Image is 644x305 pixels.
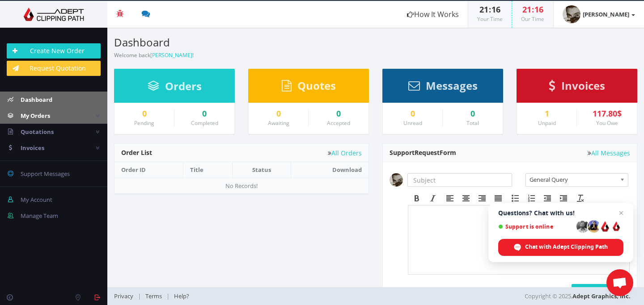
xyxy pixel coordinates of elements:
div: | | [114,287,463,305]
div: Decrease indent [539,192,555,204]
small: Welcome back ! [114,51,194,59]
small: Pending [134,119,154,127]
a: How It Works [398,1,468,28]
a: Quotes [282,84,336,92]
span: My Account [21,196,52,204]
img: Adept Graphics [7,8,101,21]
div: Numbered list [523,192,539,204]
span: Messages [426,78,478,93]
span: Questions? Chat with us! [498,209,623,217]
span: General Query [530,174,616,185]
span: : [488,4,491,15]
img: 063cd17e7ed142ad42fc2e9b3004c4a7 [563,5,580,23]
button: SEND MESSAGE [572,284,630,299]
span: : [531,4,534,15]
a: [PERSON_NAME] [150,51,192,59]
a: 0 [315,109,362,118]
div: Chat with Adept Clipping Path [498,239,623,256]
span: 16 [534,4,543,15]
th: Order ID [114,162,183,178]
small: Unread [403,119,422,127]
div: Open chat [606,269,633,296]
a: Privacy [114,292,138,300]
div: Align left [442,192,458,204]
small: Your Time [477,15,503,23]
span: 21 [479,4,488,15]
div: Increase indent [555,192,572,204]
a: 0 [390,109,436,118]
strong: [PERSON_NAME] [583,10,629,18]
a: Request Quotation [7,61,101,76]
td: No Records! [114,178,369,193]
div: Italic [425,192,441,204]
span: Copyright © 2025, [525,292,631,301]
a: 0 [255,109,301,118]
div: 117.80$ [584,109,630,118]
a: 0 [121,109,167,118]
span: Request [415,148,440,157]
span: Manage Team [21,212,58,220]
span: Support is online [498,223,573,230]
th: Title [183,162,233,178]
th: Download [291,162,369,178]
a: Help? [169,292,194,300]
a: [PERSON_NAME] [554,1,644,28]
a: Create New Order [7,43,101,58]
th: Status [232,162,291,178]
small: Unpaid [538,119,556,127]
span: Support Form [390,148,456,157]
span: 16 [491,4,500,15]
small: Completed [191,119,218,127]
a: All Messages [588,150,630,156]
span: 21 [522,4,531,15]
span: Invoices [561,78,605,93]
span: Quotes [297,78,336,93]
a: Messages [408,84,478,92]
span: Invoices [21,144,44,152]
span: Close chat [616,208,627,218]
div: Align right [474,192,490,204]
a: All Orders [328,150,362,156]
span: Orders [165,79,202,93]
span: Chat with Adept Clipping Path [525,243,608,251]
span: My Orders [21,112,50,120]
small: You Owe [596,119,618,127]
a: Orders [148,84,202,92]
input: Subject [407,173,512,187]
a: 0 [181,109,228,118]
small: Awaiting [268,119,289,127]
h3: Dashboard [114,37,369,48]
div: Justify [490,192,506,204]
span: Order List [121,148,152,157]
div: 0 [449,109,496,118]
small: Accepted [327,119,350,127]
div: Align center [458,192,474,204]
small: Our Time [521,15,544,23]
a: 1 [524,109,570,118]
div: Clear formatting [572,192,589,204]
span: Support Messages [21,170,70,178]
small: Total [466,119,479,127]
div: Bold [409,192,425,204]
a: Adept Graphics, Inc. [572,292,631,300]
span: Quotations [21,128,54,136]
img: 063cd17e7ed142ad42fc2e9b3004c4a7 [390,173,403,187]
a: Terms [141,292,166,300]
div: Bullet list [507,192,523,204]
iframe: Rich Text Area. Press ALT-F9 for menu. Press ALT-F10 for toolbar. Press ALT-0 for help [408,205,629,274]
a: Invoices [549,84,605,92]
span: Dashboard [21,96,52,104]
